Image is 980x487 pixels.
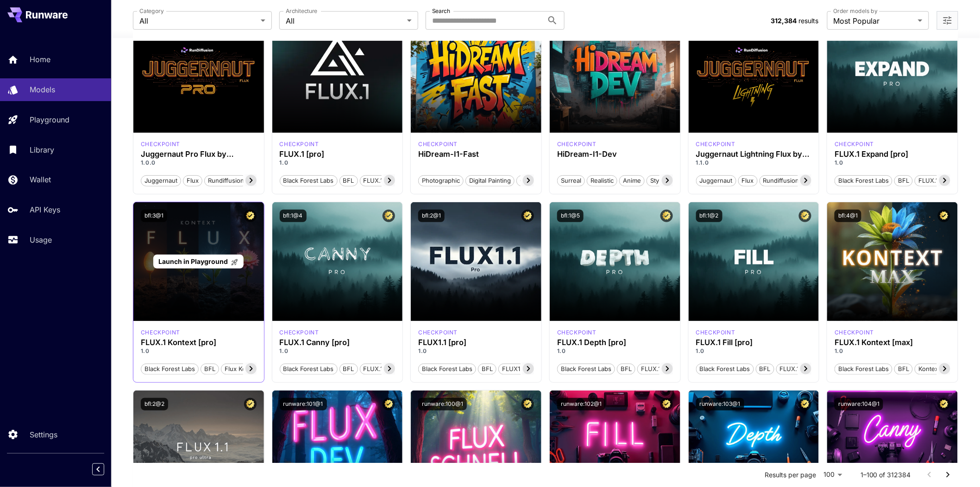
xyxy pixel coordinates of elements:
[835,150,950,159] div: FLUX.1 Expand [pro]
[280,150,396,159] h3: FLUX.1 [pro]
[696,159,812,167] p: 1.1.0
[938,210,950,222] button: Certified Model – Vetted for best performance and includes a commercial license.
[521,210,534,222] button: Certified Model – Vetted for best performance and includes a commercial license.
[938,398,950,410] button: Certified Model – Vetted for best performance and includes a commercial license.
[221,363,264,375] button: Flux Kontext
[696,140,735,148] div: FLUX.1 D
[141,328,180,337] p: checkpoint
[221,365,264,374] span: Flux Kontext
[419,176,463,186] span: Photographic
[418,140,458,148] p: checkpoint
[286,7,317,15] label: Architecture
[339,363,358,375] button: BFL
[432,7,450,15] label: Search
[141,159,257,167] p: 1.0.0
[660,210,673,222] button: Certified Model – Vetted for best performance and includes a commercial license.
[498,363,544,375] button: FLUX1.1 [pro]
[776,363,829,375] button: FLUX.1 Fill [pro]
[141,150,257,159] h3: Juggernaut Pro Flux by RunDiffusion
[861,470,911,480] p: 1–100 of 312384
[244,210,257,222] button: Certified Model – Vetted for best performance and includes a commercial license.
[516,174,552,186] button: Cinematic
[418,150,534,159] h3: HiDream-I1-Fast
[30,84,55,95] p: Models
[835,347,950,355] p: 1.0
[466,176,514,186] span: Digital Painting
[799,210,811,222] button: Certified Model – Vetted for best performance and includes a commercial license.
[894,174,913,186] button: BFL
[620,176,644,186] span: Anime
[647,176,676,186] span: Stylized
[558,176,584,186] span: Surreal
[939,466,957,484] button: Go to next page
[139,7,164,15] label: Category
[280,159,396,167] p: 1.0
[30,54,50,65] p: Home
[557,140,597,148] div: HiDream Dev
[834,15,914,26] span: Most Popular
[557,210,584,222] button: bfl:1@5
[895,365,912,374] span: BFL
[587,176,617,186] span: Realistic
[696,174,736,186] button: juggernaut
[557,398,605,410] button: runware:102@1
[141,140,180,148] p: checkpoint
[835,159,950,167] p: 1.0
[760,174,803,186] button: rundiffusion
[696,363,754,375] button: Black Forest Labs
[418,347,534,355] p: 1.0
[418,174,464,186] button: Photographic
[696,140,735,148] p: checkpoint
[418,363,476,375] button: Black Forest Labs
[696,210,722,222] button: bfl:1@2
[418,210,445,222] button: bfl:2@1
[280,347,396,355] p: 1.0
[697,365,754,374] span: Black Forest Labs
[141,176,181,186] span: juggernaut
[465,174,515,186] button: Digital Painting
[557,338,673,347] h3: FLUX.1 Depth [pro]
[383,398,395,410] button: Certified Model – Vetted for best performance and includes a commercial license.
[697,176,736,186] span: juggernaut
[696,328,735,337] p: checkpoint
[647,174,676,186] button: Stylized
[141,347,257,355] p: 1.0
[141,140,180,148] div: FLUX.1 D
[418,398,467,410] button: runware:100@1
[915,365,943,374] span: Kontext
[835,176,892,186] span: Black Forest Labs
[383,210,395,222] button: Certified Model – Vetted for best performance and includes a commercial license.
[696,150,812,159] h3: Juggernaut Lightning Flux by RunDiffusion
[141,363,199,375] button: Black Forest Labs
[696,398,744,410] button: runware:103@1
[835,174,892,186] button: Black Forest Labs
[280,140,319,148] div: fluxpro
[617,363,635,375] button: BFL
[280,328,319,337] div: fluxpro
[738,174,758,186] button: flux
[139,15,257,26] span: All
[201,363,219,375] button: BFL
[340,176,358,186] span: BFL
[205,176,247,186] span: rundiffusion
[835,338,950,347] div: FLUX.1 Kontext [max]
[141,210,167,222] button: bfl:3@1
[158,257,228,265] span: Launch in Playground
[696,338,812,347] h3: FLUX.1 Fill [pro]
[99,461,111,478] div: Collapse sidebar
[418,338,534,347] h3: FLUX1.1 [pro]
[141,338,257,347] h3: FLUX.1 Kontext [pro]
[30,144,54,155] p: Library
[835,363,892,375] button: Black Forest Labs
[286,15,403,26] span: All
[587,174,617,186] button: Realistic
[478,365,496,374] span: BFL
[557,174,585,186] button: Surreal
[521,398,534,410] button: Certified Model – Vetted for best performance and includes a commercial license.
[280,210,307,222] button: bfl:1@4
[418,140,458,148] div: HiDream Fast
[280,328,319,337] p: checkpoint
[183,174,202,186] button: flux
[799,398,811,410] button: Certified Model – Vetted for best performance and includes a commercial license.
